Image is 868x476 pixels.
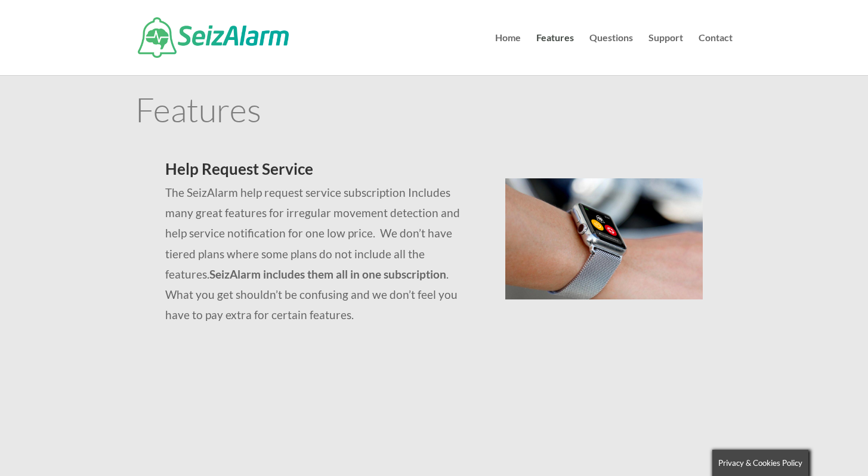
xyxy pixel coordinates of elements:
[536,33,574,75] a: Features
[589,33,633,75] a: Questions
[135,92,733,132] h1: Features
[165,161,476,183] h2: Help Request Service
[718,458,802,468] span: Privacy & Cookies Policy
[209,267,446,281] strong: SeizAlarm includes them all in one subscription
[495,33,521,75] a: Home
[505,178,703,299] img: seizalarm-on-wrist
[138,17,289,58] img: SeizAlarm
[648,33,683,75] a: Support
[165,183,476,325] p: The SeizAlarm help request service subscription Includes many great features for irregular moveme...
[699,33,733,75] a: Contact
